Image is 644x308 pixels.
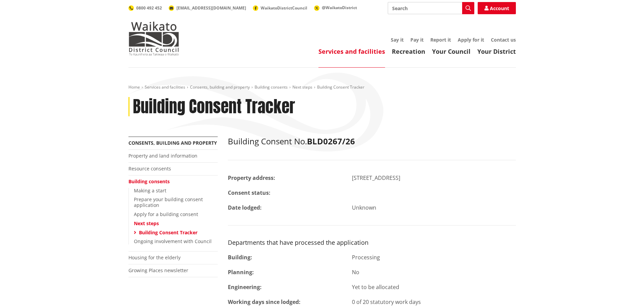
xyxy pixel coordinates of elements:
[128,254,181,261] a: Housing for the elderly
[228,298,301,306] strong: Working days since lodged:
[410,37,424,43] a: Pay it
[228,137,516,146] h2: Building Consent No.
[478,2,516,14] a: Account
[133,97,295,117] h1: Building Consent Tracker
[347,253,521,261] div: Processing
[347,204,521,212] div: Unknown
[128,85,516,90] nav: breadcrumb
[491,37,516,43] a: Contact us
[228,189,270,196] strong: Consent status:
[134,211,198,217] a: Apply for a building consent
[128,5,162,11] a: 0800 492 452
[307,136,355,147] strong: BLD0267/26
[253,5,307,11] a: WaikatoDistrictCouncil
[228,239,516,246] h3: Departments that have processed the application
[255,84,288,90] a: Building consents
[128,165,171,172] a: Resource consents
[228,204,262,211] strong: Date lodged:
[392,47,425,55] a: Recreation
[190,84,250,90] a: Consents, building and property
[176,5,246,11] span: [EMAIL_ADDRESS][DOMAIN_NAME]
[322,5,357,10] span: @WaikatoDistrict
[388,2,474,14] input: Search input
[134,196,203,208] a: Prepare your building consent application
[128,84,140,90] a: Home
[347,283,521,291] div: Yet to be allocated
[261,5,307,11] span: WaikatoDistrictCouncil
[145,84,185,90] a: Services and facilities
[292,84,312,90] a: Next steps
[228,174,275,182] strong: Property address:
[169,5,246,11] a: [EMAIL_ADDRESS][DOMAIN_NAME]
[430,37,451,43] a: Report it
[134,187,166,194] a: Making a start
[347,268,521,276] div: No
[228,268,254,276] strong: Planning:
[128,178,170,185] a: Building consents
[128,152,197,159] a: Property and land information
[477,47,516,55] a: Your District
[391,37,404,43] a: Say it
[314,5,357,10] a: @WaikatoDistrict
[139,229,197,236] a: Building Consent Tracker
[128,22,179,55] img: Waikato District Council - Te Kaunihera aa Takiwaa o Waikato
[347,174,521,182] div: [STREET_ADDRESS]
[128,267,188,274] a: Growing Places newsletter
[318,47,385,55] a: Services and facilities
[317,84,364,90] span: Building Consent Tracker
[432,47,471,55] a: Your Council
[228,254,252,261] strong: Building:
[134,220,159,227] a: Next steps
[134,238,212,244] a: Ongoing involvement with Council
[136,5,162,11] span: 0800 492 452
[228,283,262,291] strong: Engineering:
[128,140,217,146] a: Consents, building and property
[347,298,521,306] div: 0 of 20 statutory work days
[458,37,484,43] a: Apply for it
